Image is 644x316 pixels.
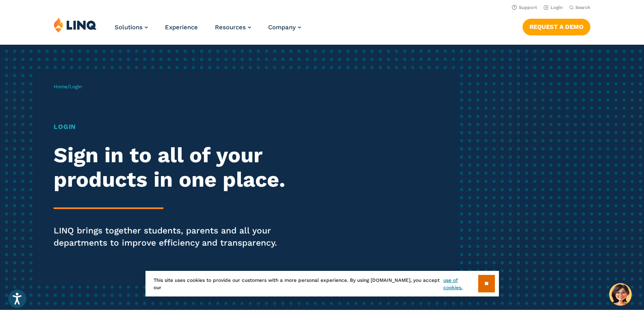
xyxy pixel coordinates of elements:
[54,84,67,89] a: Home
[523,17,590,35] nav: Button Navigation
[115,24,143,31] span: Solutions
[54,84,82,89] span: /
[544,5,563,10] a: Login
[115,17,301,44] nav: Primary Navigation
[609,283,632,306] button: Hello, have a question? Let’s chat.
[215,24,246,31] span: Resources
[145,271,499,296] div: This site uses cookies to provide our customers with a more personal experience. By using [DOMAIN...
[54,122,302,132] h1: Login
[115,24,148,31] a: Solutions
[54,143,302,192] h2: Sign in to all of your products in one place.
[268,24,301,31] a: Company
[54,17,97,33] img: LINQ | K‑12 Software
[165,24,198,31] a: Experience
[268,24,296,31] span: Company
[569,4,590,11] button: Open Search Bar
[443,277,478,291] a: use of cookies.
[575,5,590,10] span: Search
[54,224,302,249] p: LINQ brings together students, parents and all your departments to improve efficiency and transpa...
[215,24,251,31] a: Resources
[512,5,537,10] a: Support
[69,84,82,89] span: Login
[523,19,590,35] a: Request a Demo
